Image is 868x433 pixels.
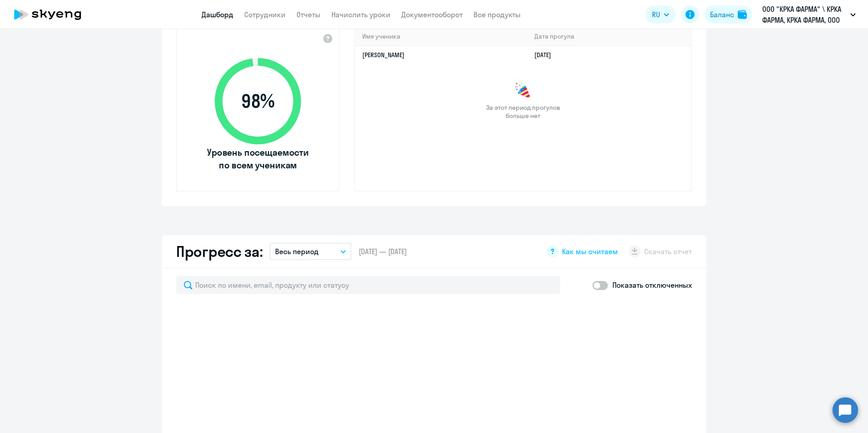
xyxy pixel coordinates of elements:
th: Дата прогула [527,27,691,46]
div: Баланс [710,9,734,20]
a: Отчеты [296,10,321,19]
span: RU [652,9,660,20]
p: ООО "КРКА ФАРМА" \ КРКА ФАРМА, КРКА ФАРМА, ООО [762,4,847,25]
a: Дашборд [202,10,233,19]
a: Сотрудники [244,10,286,19]
span: За этот период прогулов больше нет [485,103,561,120]
span: Как мы считаем [562,246,618,256]
img: congrats [514,82,532,100]
p: Показать отключенных [612,280,692,290]
p: Весь период [275,246,319,257]
a: [PERSON_NAME] [362,51,404,59]
span: [DATE] — [DATE] [359,246,407,256]
img: balance [738,10,747,19]
a: Все продукты [473,10,521,19]
input: Поиск по имени, email, продукту или статусу [176,276,560,294]
a: [DATE] [534,51,558,59]
th: Имя ученика [355,27,527,46]
span: 98 % [206,90,310,112]
button: ООО "КРКА ФАРМА" \ КРКА ФАРМА, КРКА ФАРМА, ООО [758,4,860,25]
button: RU [646,5,676,24]
span: Уровень посещаемости по всем ученикам [206,146,310,172]
button: Балансbalance [705,5,752,24]
a: Начислить уроки [331,10,390,19]
button: Весь период [270,243,351,260]
h2: Прогресс за: [176,242,262,261]
a: Документооборот [401,10,463,19]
